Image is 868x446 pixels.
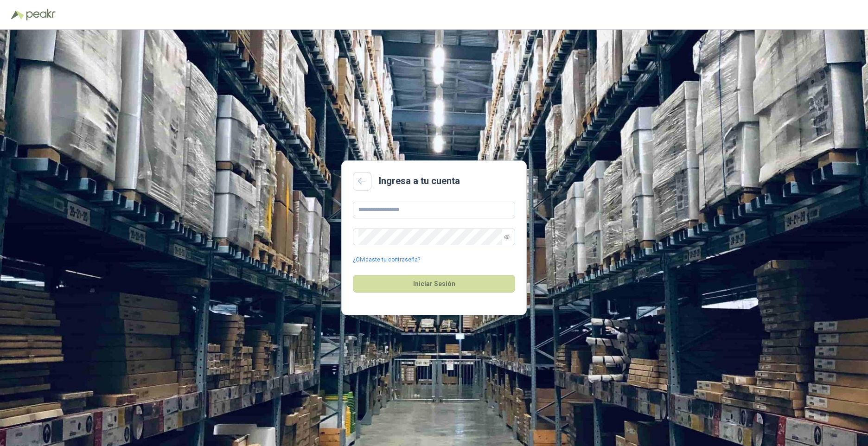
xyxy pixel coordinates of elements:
span: eye-invisible [504,234,510,240]
img: Logo [11,10,24,19]
a: ¿Olvidaste tu contraseña? [353,255,420,264]
button: Iniciar Sesión [353,275,515,293]
img: Peakr [26,9,56,20]
h2: Ingresa a tu cuenta [379,174,460,188]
